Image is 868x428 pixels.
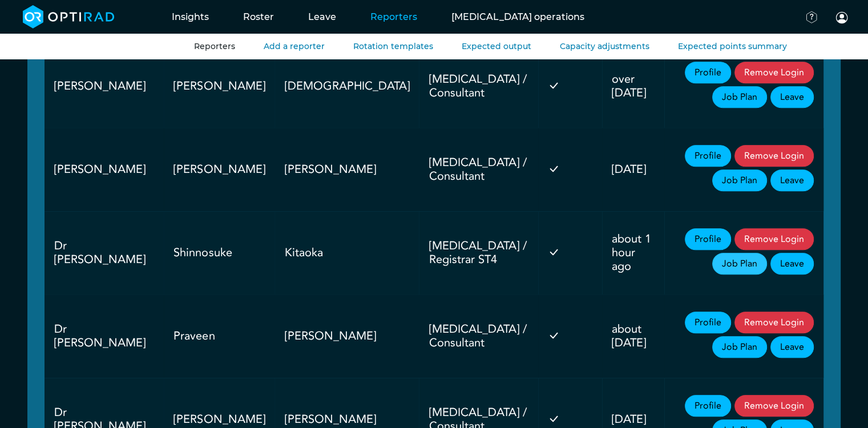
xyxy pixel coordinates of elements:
td: [DEMOGRAPHIC_DATA] [274,45,419,128]
a: Profile [685,228,731,250]
a: Profile [685,62,731,83]
button: Remove Login [734,228,814,250]
button: Remove Login [734,62,814,83]
img: brand-opti-rad-logos-blue-and-white-d2f68631ba2948856bd03f2d395fb146ddc8fb01b4b6e9315ea85fa773367... [23,5,115,29]
a: Job Plan [712,169,767,191]
a: Capacity adjustments [560,41,649,51]
td: [PERSON_NAME] [164,128,274,211]
a: Leave [770,86,814,108]
a: Rotation templates [353,41,433,51]
td: over [DATE] [602,45,664,128]
td: [MEDICAL_DATA] / Consultant [419,45,538,128]
a: Job Plan [712,86,767,108]
a: Profile [685,312,731,333]
td: Dr [PERSON_NAME] [45,211,164,294]
a: Profile [685,145,731,167]
td: [PERSON_NAME] [45,128,164,211]
a: Profile [685,395,731,417]
td: [MEDICAL_DATA] / Registrar ST4 [419,211,538,294]
a: Reporters [194,41,235,51]
td: [MEDICAL_DATA] / Consultant [419,128,538,211]
button: Remove Login [734,395,814,417]
button: Remove Login [734,145,814,167]
td: Kitaoka [274,211,419,294]
td: [PERSON_NAME] [274,128,419,211]
td: Shinnosuke [164,211,274,294]
a: Leave [770,253,814,274]
td: [PERSON_NAME] [164,45,274,128]
a: Expected output [462,41,531,51]
a: Leave [770,336,814,358]
td: about [DATE] [602,294,664,378]
a: Expected points summary [678,41,787,51]
button: Remove Login [734,312,814,333]
td: [PERSON_NAME] [45,45,164,128]
td: [DATE] [602,128,664,211]
td: [MEDICAL_DATA] / Consultant [419,294,538,378]
a: Leave [770,169,814,191]
td: [PERSON_NAME] [274,294,419,378]
a: Job Plan [712,253,767,274]
td: about 1 hour ago [602,211,664,294]
a: Job Plan [712,336,767,358]
td: Praveen [164,294,274,378]
a: Add a reporter [264,41,325,51]
td: Dr [PERSON_NAME] [45,294,164,378]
